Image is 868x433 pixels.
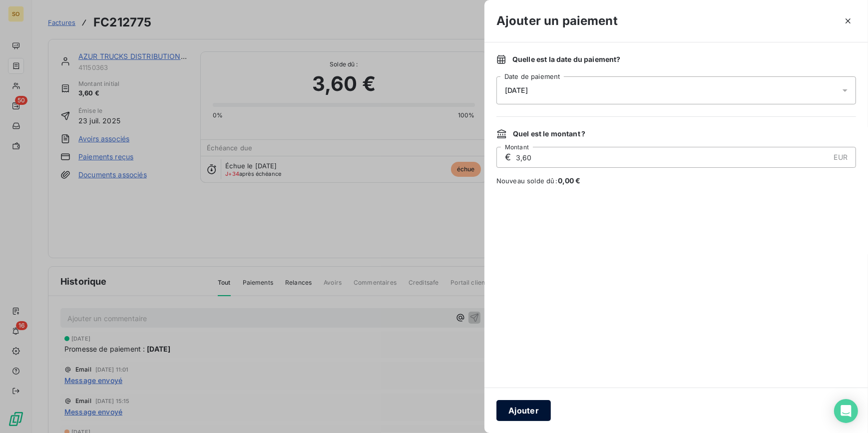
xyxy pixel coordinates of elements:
[834,399,858,423] div: Open Intercom Messenger
[513,129,585,139] span: Quel est le montant ?
[558,176,581,185] span: 0,00 €
[496,12,618,30] h3: Ajouter un paiement
[512,54,621,64] span: Quelle est la date du paiement ?
[496,400,551,421] button: Ajouter
[496,176,856,186] span: Nouveau solde dû :
[505,86,528,94] span: [DATE]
